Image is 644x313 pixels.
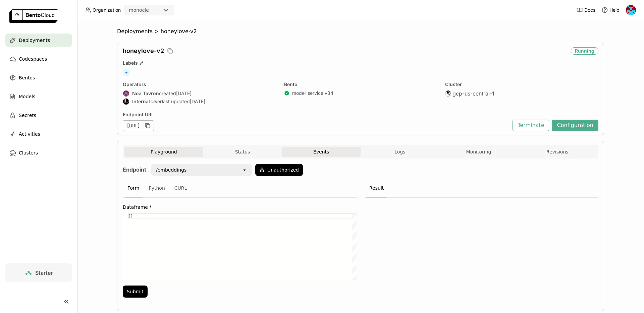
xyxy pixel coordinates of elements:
[513,120,549,131] button: Terminate
[132,99,162,105] strong: Internal User
[123,60,598,66] div: Labels
[292,90,333,96] a: model_service:v34
[5,146,72,160] a: Clusters
[123,69,130,76] span: +
[361,147,439,157] button: Logs
[19,130,40,138] span: Activities
[5,52,72,66] a: Codespaces
[172,179,190,197] div: CURL
[445,81,598,87] div: Cluster
[19,55,47,63] span: Codespaces
[123,112,509,118] div: Endpoint URL
[123,99,129,105] div: IU
[5,109,72,122] a: Secrets
[242,167,247,173] svg: open
[130,214,133,218] span: }
[19,36,50,44] span: Deployments
[284,81,437,87] div: Bento
[609,7,620,13] span: Help
[123,98,129,105] div: Internal User
[255,164,303,176] button: Unauthorized
[93,7,121,13] span: Organization
[123,286,148,298] button: Submit
[584,7,595,13] span: Docs
[123,90,276,97] div: created
[128,214,130,218] span: {
[123,98,276,105] div: last updated
[146,179,168,197] div: Python
[123,166,146,173] strong: Endpoint
[187,167,188,173] input: Selected /embeddings.
[123,81,276,87] div: Operators
[117,28,153,35] span: Deployments
[156,167,186,173] div: /embeddings
[5,263,72,282] a: Starter
[129,7,149,13] div: monocle
[117,28,604,35] nav: Breadcrumbs navigation
[123,90,129,97] img: Noa Tavron
[125,179,142,197] div: Form
[123,47,164,55] span: honeylove-v2
[203,147,282,157] button: Status
[626,5,636,15] img: Oded Valtzer
[176,90,192,97] span: [DATE]
[9,9,58,23] img: logo
[19,111,36,119] span: Secrets
[518,147,597,157] button: Revisions
[132,90,159,97] strong: Noa Tavron
[190,99,205,105] span: [DATE]
[367,179,386,197] div: Result
[123,120,154,131] div: [URL]
[576,7,595,13] a: Docs
[439,147,518,157] button: Monitoring
[5,127,72,141] a: Activities
[5,90,72,103] a: Models
[5,34,72,47] a: Deployments
[123,204,357,210] label: Dataframe *
[150,7,150,14] input: Selected monocle.
[124,147,203,157] button: Playground
[5,71,72,84] a: Bentos
[19,74,35,82] span: Bentos
[601,7,620,13] div: Help
[19,92,35,101] span: Models
[19,149,38,157] span: Clusters
[571,47,598,55] div: Running
[35,269,53,276] span: Starter
[161,28,197,35] span: honeylove-v2
[282,147,361,157] button: Events
[552,120,598,131] button: Configuration
[153,28,161,35] span: >
[452,90,494,97] span: gcp-us-central-1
